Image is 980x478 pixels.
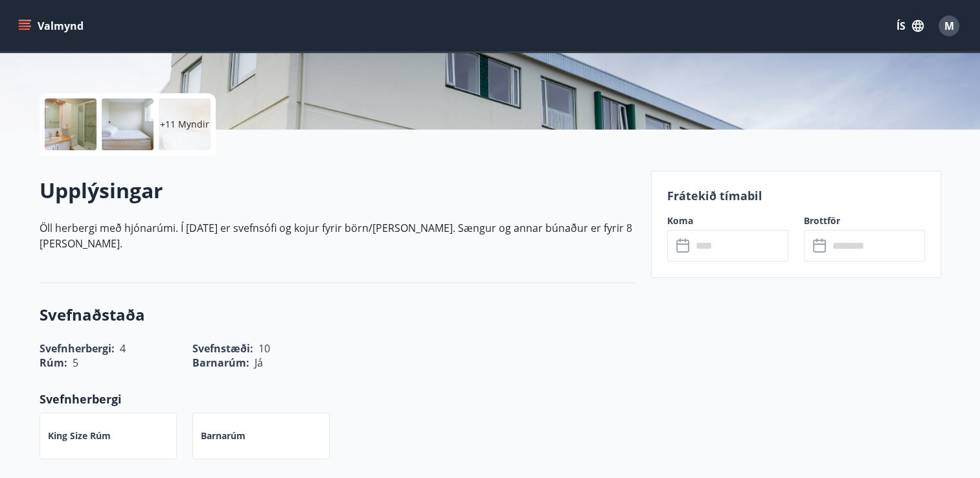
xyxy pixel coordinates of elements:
span: M [944,19,954,33]
button: menu [16,14,89,38]
button: M [933,10,964,41]
p: Frátekið tímabil [667,187,925,204]
span: Já [255,356,263,370]
p: King Size rúm [48,429,111,442]
button: ÍS [889,14,931,38]
p: +11 Myndir [160,118,209,131]
label: Brottför [804,214,925,227]
p: Barnarúm [201,429,245,442]
label: Koma [667,214,788,227]
h3: Svefnaðstaða [40,304,635,326]
h2: Upplýsingar [40,176,635,205]
span: Rúm : [40,356,67,370]
span: 5 [73,356,78,370]
p: Öll herbergi með hjónarúmi. Í [DATE] er svefnsófi og kojur fyrir börn/[PERSON_NAME]. Sængur og an... [40,220,635,251]
span: Barnarúm : [192,356,249,370]
p: Svefnherbergi [40,391,635,407]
